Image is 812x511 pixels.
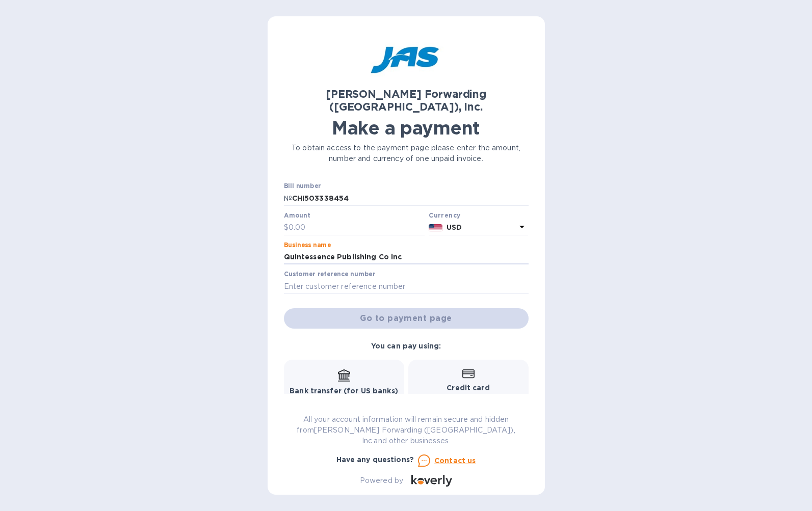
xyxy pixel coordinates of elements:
[284,414,529,446] p: All your account information will remain secure and hidden from [PERSON_NAME] Forwarding ([GEOGRA...
[429,211,460,219] b: Currency
[447,384,489,392] b: Credit card
[360,475,403,486] p: Powered by
[447,223,462,231] b: USD
[290,387,398,395] b: Bank transfer (for US banks)
[284,212,310,219] label: Amount
[326,88,486,113] b: [PERSON_NAME] Forwarding ([GEOGRAPHIC_DATA]), Inc.
[284,242,331,248] label: Business name
[284,222,289,233] p: $
[336,455,414,464] b: Have any questions?
[284,193,292,204] p: №
[284,250,529,265] input: Enter business name
[434,456,476,465] u: Contact us
[292,191,529,206] input: Enter bill number
[284,272,375,278] label: Customer reference number
[284,117,529,139] h1: Make a payment
[284,183,321,190] label: Bill number
[429,224,442,231] img: USD
[284,279,529,294] input: Enter customer reference number
[289,220,425,235] input: 0.00
[371,342,441,350] b: You can pay using:
[284,143,529,164] p: To obtain access to the payment page please enter the amount, number and currency of one unpaid i...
